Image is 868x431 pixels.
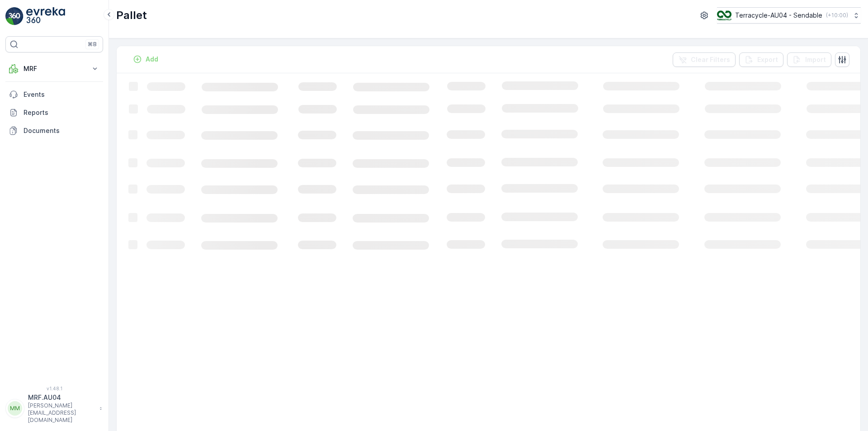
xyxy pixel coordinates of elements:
[24,90,99,99] p: Events
[5,60,103,78] button: MRF
[691,55,730,64] p: Clear Filters
[24,64,85,73] p: MRF
[8,401,22,416] div: MM
[757,55,778,64] p: Export
[739,52,783,67] button: Export
[735,11,822,20] p: Terracycle-AU04 - Sendable
[129,54,162,65] button: Add
[5,386,103,391] span: v 1.48.1
[5,7,24,25] img: logo
[5,85,103,104] a: Events
[5,393,103,424] button: MMMRF.AU04[PERSON_NAME][EMAIL_ADDRESS][DOMAIN_NAME]
[26,7,65,25] img: logo_light-DOdMpM7g.png
[146,55,158,64] p: Add
[88,41,97,48] p: ⌘B
[28,393,95,402] p: MRF.AU04
[805,55,826,64] p: Import
[673,52,736,67] button: Clear Filters
[24,126,99,135] p: Documents
[5,104,103,122] a: Reports
[28,402,95,424] p: [PERSON_NAME][EMAIL_ADDRESS][DOMAIN_NAME]
[787,52,831,67] button: Import
[717,10,731,20] img: terracycle_logo.png
[24,108,99,117] p: Reports
[826,12,848,19] p: ( +10:00 )
[116,8,147,23] p: Pallet
[717,7,861,24] button: Terracycle-AU04 - Sendable(+10:00)
[5,122,103,140] a: Documents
